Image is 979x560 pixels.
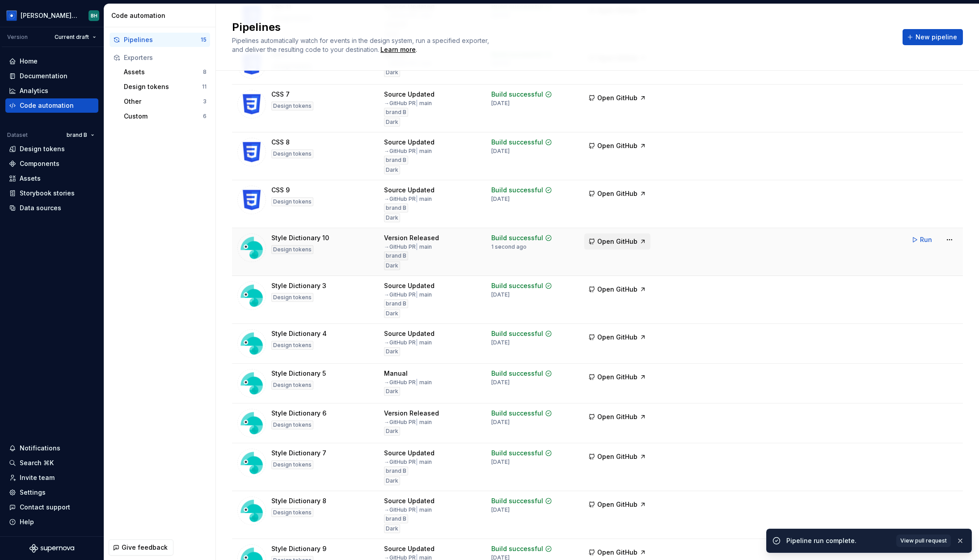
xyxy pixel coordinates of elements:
[416,243,418,250] span: |
[271,496,326,505] div: Style Dictionary 8
[384,427,400,436] div: Dark
[491,419,510,426] div: [DATE]
[384,281,435,290] div: Source Updated
[416,379,418,386] span: |
[124,97,203,106] div: Other
[5,201,98,215] a: Data sources
[584,502,650,509] a: Open GitHub
[5,186,98,200] a: Storybook stories
[20,488,46,497] div: Settings
[120,80,210,94] button: Design tokens11
[203,113,207,120] div: 6
[584,414,650,422] a: Open GitHub
[920,235,932,244] span: Run
[900,537,947,544] span: View pull request
[384,309,400,318] div: Dark
[20,101,74,110] div: Code automation
[20,144,65,153] div: Design tokens
[584,281,650,297] button: Open GitHub
[20,458,54,467] div: Search ⌘K
[20,473,55,482] div: Invite team
[271,245,313,254] div: Design tokens
[120,109,210,123] a: Custom6
[5,485,98,500] a: Settings
[6,10,17,21] img: 049812b6-2877-400d-9dc9-987621144c16.png
[384,419,432,426] div: → GitHub PR main
[271,186,290,195] div: CSS 9
[271,544,326,553] div: Style Dictionary 9
[384,243,432,250] div: → GitHub PR main
[124,68,203,76] div: Assets
[384,68,400,77] div: Dark
[111,11,212,20] div: Code automation
[51,31,100,43] button: Current draft
[20,159,59,168] div: Components
[416,100,418,106] span: |
[491,339,510,346] div: [DATE]
[416,148,418,154] span: |
[384,148,432,155] div: → GitHub PR main
[384,544,435,553] div: Source Updated
[20,503,70,512] div: Contact support
[597,373,637,382] span: Open GitHub
[384,118,400,127] div: Dark
[271,508,313,517] div: Design tokens
[20,444,60,453] div: Notifications
[5,69,98,83] a: Documentation
[271,102,313,110] div: Design tokens
[5,98,98,113] a: Code automation
[384,90,435,99] div: Source Updated
[271,409,326,418] div: Style Dictionary 6
[896,535,951,547] a: View pull request
[232,37,491,53] span: Pipelines automatically watch for events in the design system, run a specified exporter, and deli...
[491,329,543,338] div: Build successful
[7,34,28,41] div: Version
[584,95,650,103] a: Open GitHub
[384,339,432,346] div: → GitHub PR main
[271,197,313,206] div: Design tokens
[786,536,891,545] div: Pipeline run complete.
[491,138,543,147] div: Build successful
[584,454,650,462] a: Open GitHub
[384,138,435,147] div: Source Updated
[584,90,650,106] button: Open GitHub
[5,441,98,455] button: Notifications
[491,186,543,195] div: Build successful
[384,251,408,260] div: brand B
[122,543,168,552] span: Give feedback
[110,33,210,47] button: Pipelines15
[30,544,74,553] a: Supernova Logo
[5,456,98,470] button: Search ⌘K
[384,186,435,195] div: Source Updated
[202,83,207,90] div: 11
[232,20,892,34] h2: Pipelines
[379,47,417,53] span: .
[5,142,98,156] a: Design tokens
[416,458,418,465] span: |
[5,54,98,68] a: Home
[203,98,207,105] div: 3
[907,232,938,248] button: Run
[201,36,207,43] div: 15
[416,195,418,202] span: |
[5,471,98,485] a: Invite team
[271,233,329,242] div: Style Dictionary 10
[584,550,650,557] a: Open GitHub
[416,339,418,346] span: |
[120,65,210,79] button: Assets8
[584,335,650,342] a: Open GitHub
[124,35,201,44] div: Pipelines
[916,33,957,42] span: New pipeline
[271,149,313,158] div: Design tokens
[203,68,207,76] div: 8
[384,369,408,378] div: Manual
[109,539,173,556] button: Give feedback
[271,460,313,469] div: Design tokens
[584,409,650,425] button: Open GitHub
[384,291,432,298] div: → GitHub PR main
[124,53,207,62] div: Exporters
[384,347,400,356] div: Dark
[597,141,637,150] span: Open GitHub
[271,420,313,429] div: Design tokens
